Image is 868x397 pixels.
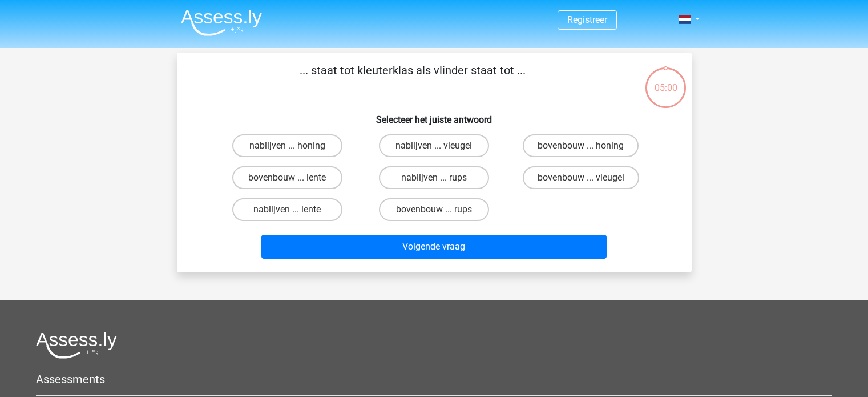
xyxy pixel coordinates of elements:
h5: Assessments [36,372,832,386]
label: bovenbouw ... honing [523,134,639,157]
label: bovenbouw ... lente [232,166,342,189]
label: nablijven ... rups [379,166,489,189]
div: 05:00 [644,66,687,95]
label: nablijven ... honing [232,134,342,157]
p: ... staat tot kleuterklas als vlinder staat tot ... [195,62,631,96]
img: Assessly logo [36,332,117,359]
label: nablijven ... vleugel [379,134,489,157]
h6: Selecteer het juiste antwoord [195,105,673,125]
button: Volgende vraag [261,235,607,259]
label: bovenbouw ... vleugel [523,166,639,189]
a: Registreer [567,14,607,25]
label: nablijven ... lente [232,198,342,221]
img: Assessly [181,9,262,36]
label: bovenbouw ... rups [379,198,489,221]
